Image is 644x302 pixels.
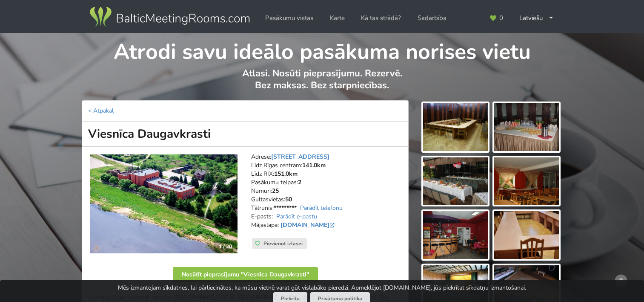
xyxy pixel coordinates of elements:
a: [STREET_ADDRESS] [271,153,329,161]
span: Pievienot izlasei [263,240,303,247]
a: Kā tas strādā? [355,10,407,26]
div: 1 / 20 [214,240,237,253]
strong: 50 [285,195,292,203]
a: Karte [324,10,351,26]
a: Sadarbība [412,10,452,26]
p: Atlasi. Nosūti pieprasījumu. Rezervē. Bez maksas. Bez starpniecības. [82,67,562,100]
img: Viesnīca Daugavkrasti | Jēkabpils | Pasākumu vieta - galerijas bilde [494,157,559,205]
strong: 151.0km [274,170,298,178]
span: 0 [499,15,503,21]
a: < Atpakaļ [88,107,114,115]
img: Viesnīca | Jēkabpils | Viesnīca Daugavkrasti [90,154,238,253]
img: Viesnīca Daugavkrasti | Jēkabpils | Pasākumu vieta - galerijas bilde [423,103,488,151]
address: Adrese: Līdz Rīgas centram: Līdz RIX: Pasākumu telpas: Numuri: Gultasvietas: Tālrunis: E-pasts: M... [251,153,402,238]
a: Parādīt telefonu [300,204,343,212]
img: Viesnīca Daugavkrasti | Jēkabpils | Pasākumu vieta - galerijas bilde [494,211,559,259]
a: Pasākumu vietas [259,10,319,26]
a: Parādīt e-pastu [276,212,317,221]
div: Latviešu [513,10,560,26]
h1: Viesnīca Daugavkrasti [82,122,409,147]
img: Baltic Meeting Rooms [88,5,251,29]
strong: 2 [298,178,301,186]
a: [DOMAIN_NAME] [280,221,336,229]
h1: Atrodi savu ideālo pasākuma norises vietu [82,33,562,66]
a: Viesnīca | Jēkabpils | Viesnīca Daugavkrasti 1 / 20 [90,154,238,253]
img: Viesnīca Daugavkrasti | Jēkabpils | Pasākumu vieta - galerijas bilde [494,103,559,151]
button: Nosūtīt pieprasījumu "Viesnīca Daugavkrasti" [173,267,318,282]
strong: 141.0km [302,161,326,169]
img: Viesnīca Daugavkrasti | Jēkabpils | Pasākumu vieta - galerijas bilde [423,157,488,205]
strong: 25 [272,187,279,195]
img: Viesnīca Daugavkrasti | Jēkabpils | Pasākumu vieta - galerijas bilde [423,211,488,259]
